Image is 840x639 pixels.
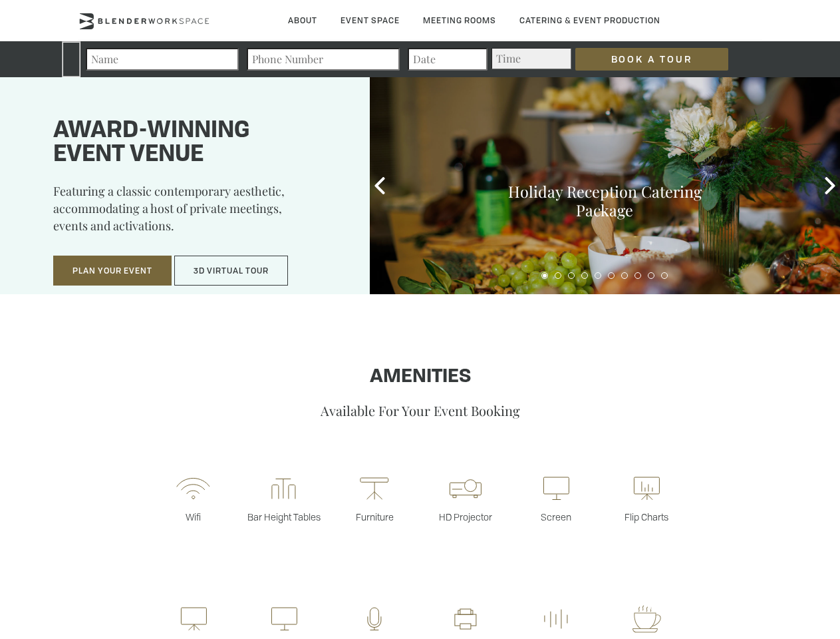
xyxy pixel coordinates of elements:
a: Holiday Reception Catering Package [508,181,702,220]
button: 3D Virtual Tour [174,256,288,286]
p: Wifi [148,511,238,523]
p: Available For Your Event Booking [42,401,798,419]
p: Bar Height Tables [239,511,329,523]
input: Date [408,48,488,71]
p: Furniture [329,511,420,523]
button: Plan Your Event [53,256,172,286]
h1: Award-winning event venue [53,119,337,167]
input: Phone Number [247,48,400,71]
p: Flip Charts [601,511,692,523]
input: Book a Tour [575,48,728,71]
h1: Amenities [42,367,798,388]
p: Featuring a classic contemporary aesthetic, accommodating a host of private meetings, events and ... [53,182,337,244]
input: Name [86,48,239,71]
p: Screen [511,511,601,523]
p: HD Projector [420,511,511,523]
